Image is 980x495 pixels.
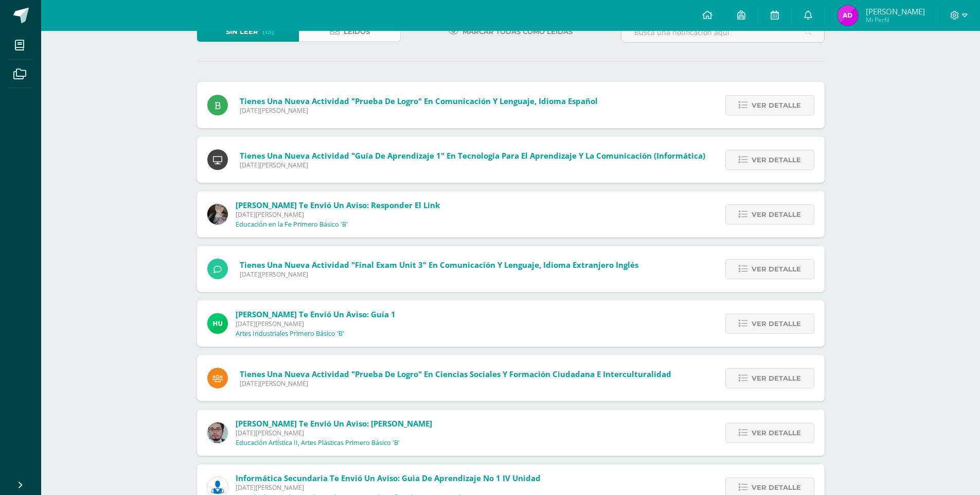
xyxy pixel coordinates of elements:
[240,106,598,115] span: [DATE][PERSON_NAME]
[207,422,228,443] img: 5fac68162d5e1b6fbd390a6ac50e103d.png
[866,6,925,16] span: [PERSON_NAME]
[462,22,573,41] span: Marcar todas como leídas
[236,200,440,210] span: [PERSON_NAME] te envió un aviso: Responder el Link
[752,423,801,442] span: Ver detalle
[436,22,585,42] a: Marcar todas como leídas
[236,309,396,319] span: [PERSON_NAME] te envió un aviso: Guía 1
[236,418,432,429] span: [PERSON_NAME] te envió un aviso: [PERSON_NAME]
[240,260,638,270] span: Tienes una nueva actividad "Final Exam Unit 3" En Comunicación y Lenguaje, Idioma Extranjero Inglés
[236,319,396,328] span: [DATE][PERSON_NAME]
[226,22,258,41] span: Sin leer
[236,210,440,219] span: [DATE][PERSON_NAME]
[262,22,274,41] span: (13)
[236,473,541,483] span: Informática Secundaria te envió un aviso: Guia De Aprendizaje No 1 IV Unidad
[236,483,541,492] span: [DATE][PERSON_NAME]
[299,22,401,42] a: Leídos
[752,205,801,224] span: Ver detalle
[236,439,400,447] p: Educación Artística II, Artes Plásticas Primero Básico 'B'
[240,379,671,388] span: [DATE][PERSON_NAME]
[752,96,801,115] span: Ver detalle
[207,204,228,225] img: 8322e32a4062cfa8b237c59eedf4f548.png
[752,369,801,388] span: Ver detalle
[240,96,598,106] span: Tienes una nueva actividad "Prueba de logro" En Comunicación y Lenguaje, Idioma Español
[752,260,801,279] span: Ver detalle
[207,313,228,334] img: fd23069c3bd5c8dde97a66a86ce78287.png
[236,330,344,338] p: Artes Industriales Primero Básico 'B'
[240,369,671,379] span: Tienes una nueva actividad "Prueba de Logro" En Ciencias Sociales y Formación Ciudadana e Intercu...
[752,150,801,169] span: Ver detalle
[344,22,370,41] span: Leídos
[752,314,801,333] span: Ver detalle
[236,220,348,229] p: Educación en la Fe Primero Básico 'B'
[236,429,432,437] span: [DATE][PERSON_NAME]
[240,150,705,161] span: Tienes una nueva actividad "Guía de aprendizaje 1" En Tecnología para el Aprendizaje y la Comunic...
[240,270,638,279] span: [DATE][PERSON_NAME]
[197,22,299,42] a: Sin leer(13)
[240,161,705,169] span: [DATE][PERSON_NAME]
[621,22,824,42] input: Busca una notificación aquí
[866,15,925,24] span: Mi Perfil
[838,5,858,26] img: ac888ce269e8f22630cba16086a8e20e.png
